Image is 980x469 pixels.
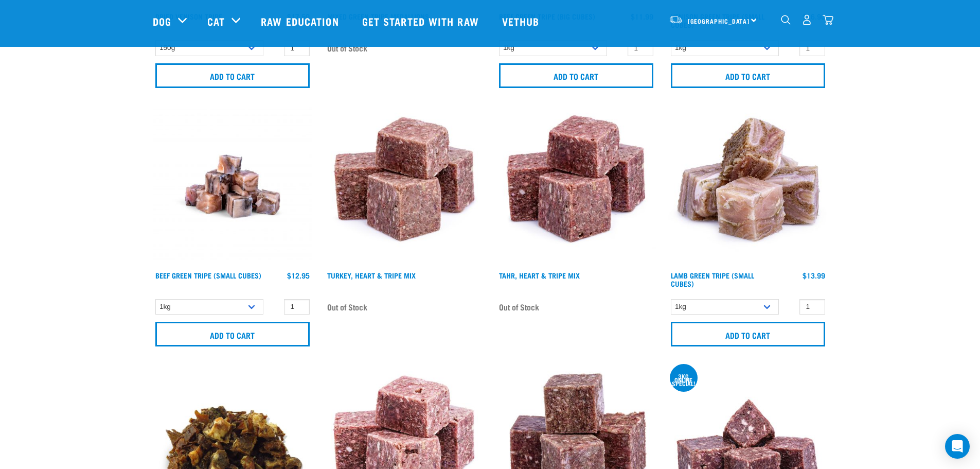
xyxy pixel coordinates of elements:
a: Tahr, Heart & Tripe Mix [499,273,580,277]
img: van-moving.png [669,15,683,24]
img: Beef Tripe Bites 1634 [153,107,312,266]
a: Vethub [492,1,553,42]
div: Open Intercom Messenger [945,434,970,459]
div: 3kg online special! [670,374,698,385]
a: Beef Green Tripe (Small Cubes) [155,273,261,277]
img: 1133 Green Tripe Lamb Small Cubes 01 [668,107,828,266]
img: Turkey Heart Tripe Mix 01 [325,107,484,266]
input: 1 [284,299,310,315]
input: 1 [284,40,310,56]
span: Out of Stock [327,299,367,315]
input: Add to cart [155,63,310,88]
a: Turkey, Heart & Tripe Mix [327,273,416,277]
img: Tahr Heart Tripe Mix 01 [496,107,656,266]
input: Add to cart [671,63,825,88]
input: Add to cart [155,322,310,346]
img: user.png [801,14,812,25]
span: Out of Stock [499,299,539,315]
input: 1 [628,40,653,56]
img: home-icon-1@2x.png [781,15,791,25]
input: Add to cart [499,63,653,88]
div: $13.99 [803,271,825,280]
span: [GEOGRAPHIC_DATA] [688,19,750,23]
input: Add to cart [671,322,825,346]
img: home-icon@2x.png [823,14,833,25]
input: 1 [799,299,825,315]
input: 1 [799,40,825,56]
a: Cat [207,13,225,29]
a: Raw Education [251,1,351,42]
a: Dog [153,13,171,29]
a: Lamb Green Tripe (Small Cubes) [671,273,754,285]
a: Get started with Raw [352,1,492,42]
div: $12.95 [287,271,310,280]
span: Out of Stock [327,40,367,56]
